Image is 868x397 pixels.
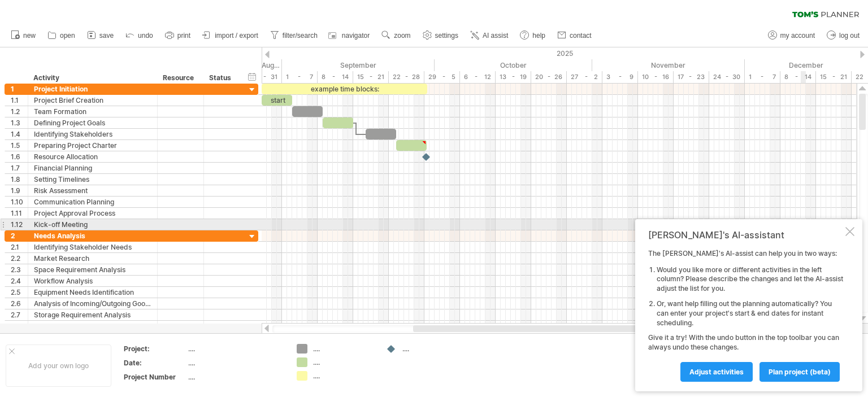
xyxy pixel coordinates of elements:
[816,71,852,83] div: 15 - 21
[592,59,745,71] div: November 2025
[6,344,111,387] div: Add your own logo
[318,71,353,83] div: 8 - 14
[177,32,190,40] span: print
[353,71,389,83] div: 15 - 21
[188,344,283,354] div: ....
[11,242,28,252] div: 2.1
[34,129,151,139] div: Identifying Stakeholders
[435,59,592,71] div: October 2025
[532,32,545,40] span: help
[33,72,151,84] div: Activity
[199,28,262,43] a: import / export
[84,28,117,43] a: save
[262,84,427,94] div: example time blocks:
[839,32,860,40] span: log out
[824,28,863,43] a: log out
[759,362,840,382] a: plan project (beta)
[394,32,410,40] span: zoom
[11,151,28,162] div: 1.6
[11,253,28,264] div: 2.2
[567,71,602,83] div: 27 - 2
[34,117,151,128] div: Defining Project Goals
[602,71,638,83] div: 3 - 9
[11,219,28,230] div: 1.12
[435,32,458,40] span: settings
[638,71,674,83] div: 10 - 16
[34,276,151,286] div: Workflow Analysis
[11,287,28,298] div: 2.5
[402,344,464,354] div: ....
[517,28,549,43] a: help
[34,140,151,151] div: Preparing Project Charter
[34,174,151,185] div: Setting Timelines
[246,71,282,83] div: 25 - 31
[420,28,462,43] a: settings
[34,95,151,106] div: Project Brief Creation
[34,163,151,173] div: Financial Planning
[11,163,28,173] div: 1.7
[11,117,28,128] div: 1.3
[496,71,531,83] div: 13 - 19
[657,265,843,294] li: Would you like more or different activities in the left column? Please describe the changes and l...
[99,32,114,40] span: save
[313,344,375,354] div: ....
[11,309,28,320] div: 2.7
[648,229,843,241] div: [PERSON_NAME]'s AI-assistant
[11,230,28,241] div: 2
[424,71,460,83] div: 29 - 5
[745,71,780,83] div: 1 - 7
[780,71,816,83] div: 8 - 14
[34,230,151,241] div: Needs Analysis
[11,264,28,275] div: 2.3
[8,28,39,43] a: new
[124,344,186,354] div: Project:
[209,72,234,84] div: Status
[34,84,151,94] div: Project Initiation
[138,32,153,40] span: undo
[34,264,151,275] div: Space Requirement Analysis
[11,106,28,117] div: 1.2
[34,197,151,207] div: Communication Planning
[389,71,424,83] div: 22 - 28
[282,71,318,83] div: 1 - 7
[34,321,151,331] div: Environmental Impact Analysis
[313,357,375,367] div: ....
[11,276,28,286] div: 2.4
[34,242,151,252] div: Identifying Stakeholder Needs
[313,371,375,381] div: ....
[460,71,496,83] div: 6 - 12
[34,208,151,219] div: Project Approval Process
[11,129,28,139] div: 1.4
[34,151,151,162] div: Resource Allocation
[769,368,831,376] span: plan project (beta)
[215,32,258,40] span: import / export
[124,358,186,368] div: Date:
[124,372,186,382] div: Project Number
[262,95,292,106] div: start
[34,219,151,230] div: Kick-off Meeting
[282,59,435,71] div: September 2025
[680,362,753,382] a: Adjust activities
[11,95,28,106] div: 1.1
[709,71,745,83] div: 24 - 30
[11,140,28,151] div: 1.5
[531,71,567,83] div: 20 - 26
[45,28,79,43] a: open
[23,32,36,40] span: new
[123,28,157,43] a: undo
[34,253,151,264] div: Market Research
[188,358,283,368] div: ....
[34,309,151,320] div: Storage Requirement Analysis
[34,185,151,196] div: Risk Assessment
[163,72,197,84] div: Resource
[765,28,818,43] a: my account
[11,185,28,196] div: 1.9
[11,174,28,185] div: 1.8
[11,197,28,207] div: 1.10
[657,299,843,328] li: Or, want help filling out the planning automatically? You can enter your project's start & end da...
[327,28,373,43] a: navigator
[267,28,321,43] a: filter/search
[11,298,28,309] div: 2.6
[60,32,75,40] span: open
[11,208,28,219] div: 1.11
